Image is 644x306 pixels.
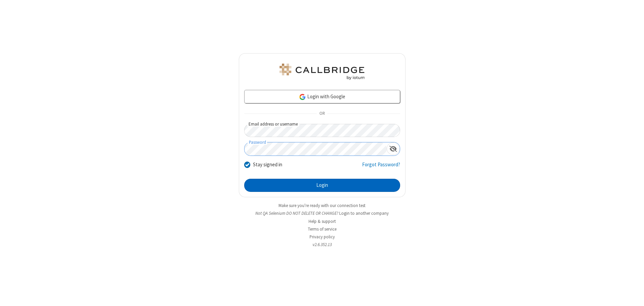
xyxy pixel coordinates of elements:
input: Email address or username [244,124,400,137]
img: QA Selenium DO NOT DELETE OR CHANGE [278,64,366,80]
a: Terms of service [308,226,336,232]
button: Login to another company [339,210,389,216]
button: Login [244,179,400,192]
div: Show password [387,142,400,155]
li: v2.6.352.13 [239,241,406,248]
a: Login with Google [244,90,400,103]
a: Forgot Password? [362,161,400,174]
a: Help & support [309,218,336,224]
a: Privacy policy [310,234,335,240]
label: Stay signed in [253,161,282,169]
input: Password [245,142,387,156]
span: OR [317,109,327,118]
a: Make sure you're ready with our connection test [279,203,365,208]
img: google-icon.png [299,93,306,101]
li: Not QA Selenium DO NOT DELETE OR CHANGE? [239,210,406,216]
